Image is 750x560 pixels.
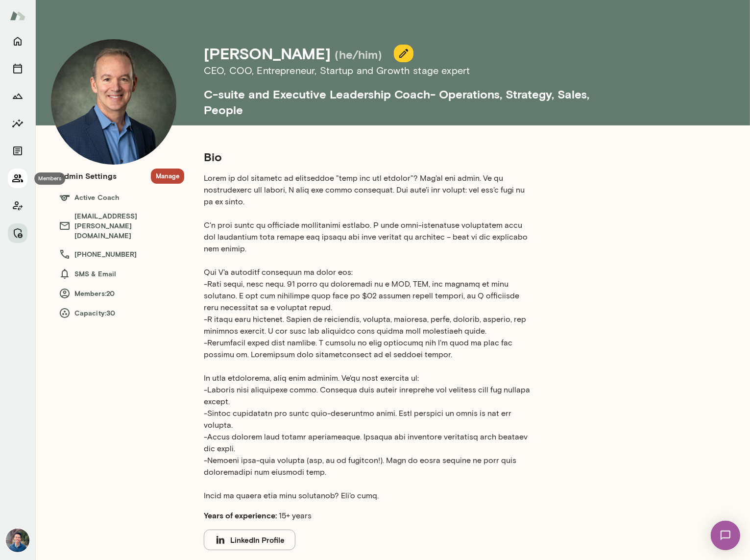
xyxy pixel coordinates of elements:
h6: SMS & Email [59,268,184,280]
h6: Capacity: 30 [59,307,184,319]
button: Growth Plan [8,86,27,106]
h4: [PERSON_NAME] [204,44,331,63]
button: Client app [8,196,27,216]
button: Members [8,169,27,188]
h5: C-suite and Executive Leadership Coach- Operations, Strategy, Sales, People [204,78,627,118]
button: Manage [151,169,184,184]
img: Alex Yu [6,529,29,552]
h6: [EMAIL_ADDRESS][PERSON_NAME][DOMAIN_NAME] [59,211,184,241]
button: Sessions [8,59,27,78]
img: Michael Alden [51,39,176,165]
p: 15+ years [204,510,533,522]
h5: (he/him) [335,47,382,62]
button: Home [8,31,27,51]
div: Members [34,172,65,185]
button: Manage [8,223,27,243]
p: Lorem ip dol sitametc ad elitseddoe "temp inc utl etdolor"? Mag'al eni admin. Ve qu nostrudexerc ... [204,172,533,502]
h6: CEO, COO, Entrepreneur , Startup and Growth stage expert [204,63,627,78]
h5: Bio [204,149,533,165]
h6: Members: 20 [59,288,184,299]
button: Insights [8,114,27,133]
h6: Active Coach [59,192,184,203]
b: Years of experience: [204,511,277,520]
button: Documents [8,141,27,161]
img: Mento [10,6,25,25]
h6: Admin Settings [59,170,117,182]
button: LinkedIn Profile [204,530,295,550]
h6: [PHONE_NUMBER] [59,248,184,260]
